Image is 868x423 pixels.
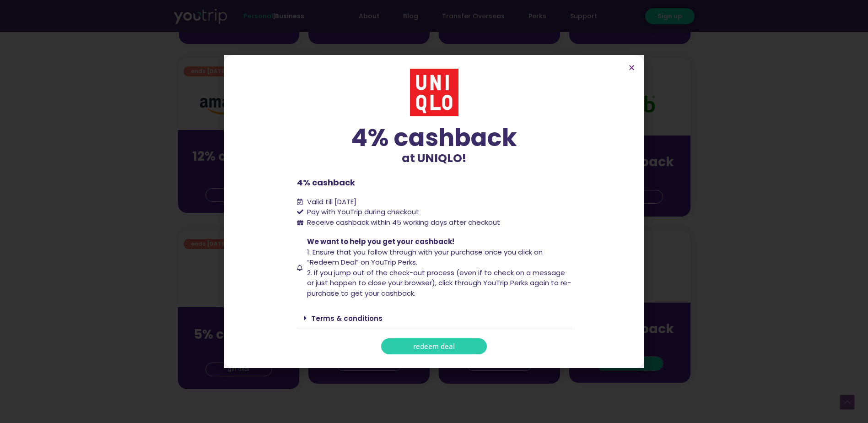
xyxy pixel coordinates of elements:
a: Close [628,64,635,71]
div: Terms & conditions [297,308,571,329]
a: Terms & conditions [311,314,383,323]
span: 2. If you jump out of the check-out process (even if to check on a message or just happen to clos... [307,268,571,298]
div: at UNIQLO! [297,125,571,167]
span: Receive cashback within 45 working days after checkout [307,217,500,227]
a: redeem deal [381,338,487,354]
span: Pay with YouTrip during checkout [305,207,419,217]
div: 4% cashback [297,125,571,150]
span: Valid till [DATE] [307,197,356,206]
span: We want to help you get your cashback! [307,237,454,246]
span: redeem deal [413,343,455,350]
p: 4% cashback [297,176,571,189]
span: 1. Ensure that you follow through with your purchase once you click on “Redeem Deal” on YouTrip P... [307,247,543,267]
